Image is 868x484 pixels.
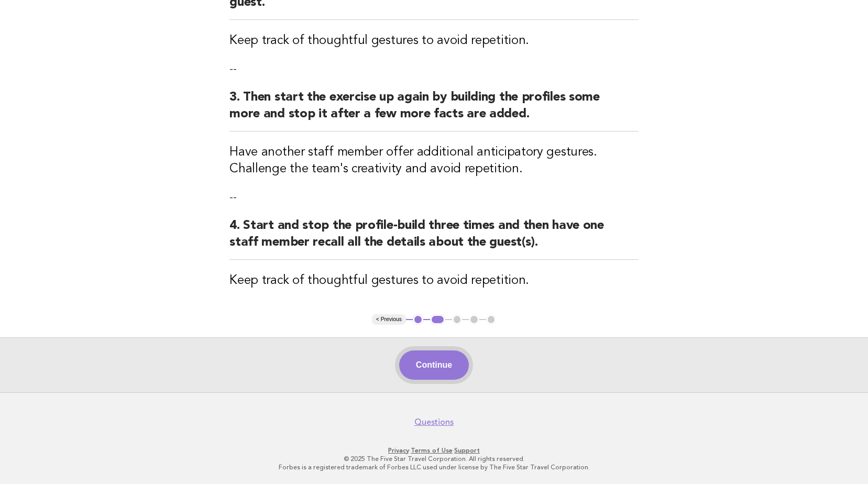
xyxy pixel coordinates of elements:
p: -- [229,62,639,76]
button: 1 [413,314,423,325]
button: < Previous [372,314,406,325]
p: Forbes is a registered trademark of Forbes LLC used under license by The Five Star Travel Corpora... [114,463,755,471]
h3: Keep track of thoughtful gestures to avoid repetition. [229,272,639,289]
h3: Have another staff member offer additional anticipatory gestures. Challenge the team's creativity... [229,144,639,178]
button: 2 [430,314,445,325]
h2: 3. Then start the exercise up again by building the profiles some more and stop it after a few mo... [229,89,639,131]
button: Continue [399,350,469,380]
p: · · [114,446,755,455]
a: Questions [414,417,454,427]
a: Terms of Use [411,447,453,454]
h2: 4. Start and stop the profile-build three times and then have one staff member recall all the det... [229,217,639,260]
a: Privacy [388,447,409,454]
h3: Keep track of thoughtful gestures to avoid repetition. [229,32,639,49]
a: Support [454,447,480,454]
p: -- [229,190,639,205]
p: © 2025 The Five Star Travel Corporation. All rights reserved. [114,455,755,463]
